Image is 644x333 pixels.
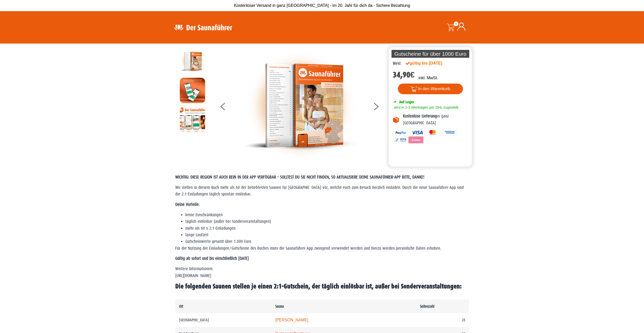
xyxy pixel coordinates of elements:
[393,105,458,109] span: wird in 1-3 Werktagen per DHL zugestellt
[180,107,205,132] img: Anleitung7tn
[175,283,462,290] b: Die folgenden Saunen stellen je einen 2:1-Gutschein, der täglich einlösbar ist, außer bei Sonderv...
[244,49,358,163] img: der-saunafuehrer-2025-west
[185,238,469,245] li: Gutscheinwerte gesamt über 1.000 Euro
[175,185,464,197] span: Wir stellen in diesem Buch mehr als 60 der beliebtesten Saunen für [GEOGRAPHIC_DATA] vor, welche ...
[410,70,415,80] span: €
[175,256,249,261] strong: Gültig ab sofort und bis einschließlich [DATE]
[420,304,434,308] b: Seitenzahl
[393,70,415,80] bdi: 34,90
[175,245,469,252] p: Für die Nutzung der Einladungen/Gutscheine des Buches muss die Saunaführer-App zwingend verwendet...
[179,304,183,308] b: Ort
[185,212,469,218] li: keine Einschränkungen
[180,49,205,74] img: der-saunafuehrer-2025-west
[392,50,470,58] p: Gutscheine für über 1000 Euro
[399,100,414,104] span: Auf Lager
[185,218,469,225] li: täglich einlösbar (außer bei Sonderveranstaltungen)
[403,114,437,119] b: Kostenlose Lieferung
[175,266,469,279] p: Weitere Informationen: [URL][DOMAIN_NAME]
[175,175,424,180] span: WICHTIG: DIESE REGION IST AUCH REIN IN DER APP VERFÜGBAR – SOLLTEST DU SIE NICHT FINDEN, SO AKTUA...
[398,84,463,94] button: In den Warenkorb
[406,60,453,66] div: gültig bis [DATE]
[275,318,308,322] a: [PERSON_NAME]
[180,78,205,103] img: MOCKUP-iPhone_regional
[185,232,469,238] li: lange Laufzeit
[454,22,458,26] span: 0
[275,304,284,308] b: Sauna
[403,113,468,126] p: in ganz [GEOGRAPHIC_DATA]
[393,60,401,67] div: West
[416,313,469,327] td: 28
[234,3,410,8] span: Kostenloser Versand in ganz [GEOGRAPHIC_DATA] - im 20. Jahr für dich da - Sichere Bezahlung
[185,225,469,232] li: mehr als 60 x 2:1-Einladungen
[175,202,200,207] strong: Deine Vorteile:
[418,75,438,81] p: inkl. MwSt.
[175,313,271,327] td: [GEOGRAPHIC_DATA]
